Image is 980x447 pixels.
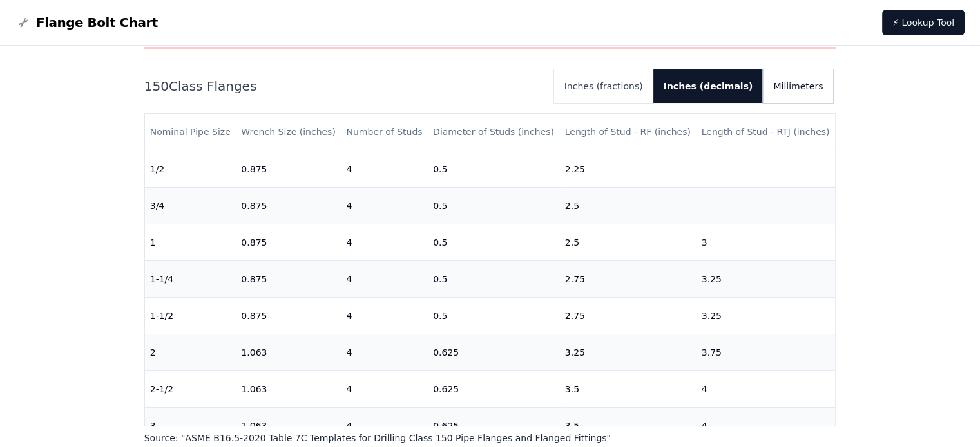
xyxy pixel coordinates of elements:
td: 3.5 [560,407,697,444]
td: 4 [341,334,428,370]
td: 4 [697,370,836,407]
td: 1.063 [236,370,341,407]
td: 4 [341,151,428,187]
td: 4 [697,407,836,444]
td: 1-1/4 [145,260,236,297]
img: Flange Bolt Chart Logo [15,15,31,30]
td: 0.5 [428,297,560,334]
td: 3 [697,224,836,260]
td: 3.25 [697,260,836,297]
td: 0.5 [428,224,560,260]
td: 3 [145,407,236,444]
td: 1.063 [236,334,341,370]
td: 4 [341,187,428,224]
th: Wrench Size (inches) [236,114,341,151]
h2: 150 Class Flanges [144,77,544,95]
td: 3.25 [697,297,836,334]
td: 3.25 [560,334,697,370]
th: Number of Studs [341,114,428,151]
td: 2.25 [560,151,697,187]
td: 0.625 [428,370,560,407]
td: 2.75 [560,297,697,334]
button: Millimeters [763,69,833,103]
td: 3.5 [560,370,697,407]
td: 0.5 [428,187,560,224]
td: 0.875 [236,187,341,224]
p: Source: " ASME B16.5-2020 Table 7C Templates for Drilling Class 150 Pipe Flanges and Flanged Fitt... [144,432,836,444]
td: 0.875 [236,297,341,334]
td: 0.875 [236,260,341,297]
span: Flange Bolt Chart [36,14,158,32]
td: 4 [341,370,428,407]
td: 2 [145,334,236,370]
td: 4 [341,224,428,260]
th: Nominal Pipe Size [145,114,236,151]
td: 2.5 [560,187,697,224]
a: Flange Bolt Chart LogoFlange Bolt Chart [15,14,158,32]
td: 4 [341,260,428,297]
td: 1-1/2 [145,297,236,334]
td: 0.5 [428,151,560,187]
td: 4 [341,407,428,444]
th: Length of Stud - RTJ (inches) [697,114,836,151]
td: 4 [341,297,428,334]
th: Length of Stud - RF (inches) [560,114,697,151]
td: 0.625 [428,407,560,444]
button: Inches (fractions) [554,69,653,103]
td: 0.5 [428,260,560,297]
td: 0.875 [236,151,341,187]
td: 2.75 [560,260,697,297]
button: Inches (decimals) [653,69,764,103]
td: 3/4 [145,187,236,224]
td: 2-1/2 [145,370,236,407]
td: 0.875 [236,224,341,260]
td: 1/2 [145,151,236,187]
th: Diameter of Studs (inches) [428,114,560,151]
td: 0.625 [428,334,560,370]
td: 2.5 [560,224,697,260]
a: ⚡ Lookup Tool [882,10,965,35]
td: 1 [145,224,236,260]
td: 1.063 [236,407,341,444]
td: 3.75 [697,334,836,370]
